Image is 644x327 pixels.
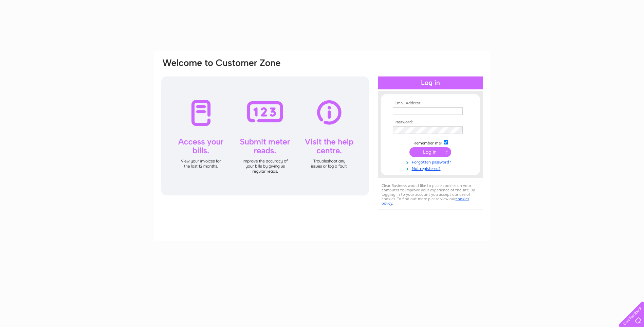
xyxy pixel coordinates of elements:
[393,165,470,171] a: Not registered?
[409,147,451,157] input: Submit
[391,139,470,146] td: Remember me?
[391,120,470,125] th: Password:
[391,101,470,106] th: Email Address:
[393,158,470,165] a: Forgotten password?
[382,196,469,206] a: cookies policy
[378,180,483,209] div: Clear Business would like to place cookies on your computer to improve your experience of the sit...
